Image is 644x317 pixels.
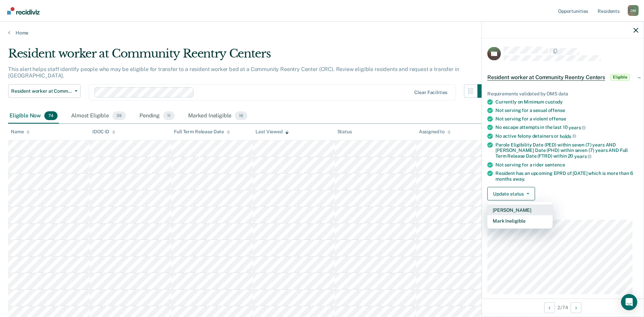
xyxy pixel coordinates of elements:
div: Not serving for a violent [495,116,638,122]
div: Eligible Now [8,109,59,123]
div: Last Viewed [256,129,288,135]
div: D M [628,5,639,16]
div: Status [337,129,352,135]
div: Almost Eligible [70,109,127,123]
div: IDOC ID [92,129,115,135]
button: Previous Opportunity [544,302,555,313]
div: Parole Eligibility Date (PED) within seven (7) years AND [PERSON_NAME] Date (PHD) within seven (7... [495,142,638,159]
div: Clear facilities [414,90,447,95]
div: 2 / 74 [482,298,644,316]
img: Recidiviz [7,7,40,15]
span: 11 [163,111,175,120]
span: 74 [44,111,58,120]
div: Full Term Release Date [174,129,230,135]
div: Not serving for a sexual [495,108,638,113]
div: Resident worker at Community Reentry Centers [8,47,491,66]
button: Mark Ineligible [487,216,553,226]
span: years [574,153,592,159]
div: No escape attempts in the last 10 [495,124,638,131]
div: Assigned to [419,129,451,135]
span: offense [548,108,565,113]
div: Resident has an upcoming EPRD of [DATE] which is more than 6 months [495,170,638,182]
div: Resident worker at Community Reentry CentersEligible [482,66,644,88]
button: [PERSON_NAME] [487,205,553,216]
span: offense [549,116,566,121]
span: Resident worker at Community Reentry Centers [487,74,605,81]
span: custody [545,99,563,105]
button: Profile dropdown button [628,5,639,16]
button: Update status [487,187,535,201]
div: Pending [138,109,176,123]
button: Next Opportunity [571,302,581,313]
div: No active felony detainers or [495,133,638,139]
p: This alert helps staff identify people who may be eligible for transfer to a resident worker bed ... [8,66,459,79]
span: 39 [112,111,126,120]
span: Eligible [610,74,630,81]
span: holds [560,133,576,139]
span: away. [513,176,525,181]
span: 16 [235,111,247,120]
div: Open Intercom Messenger [621,294,637,310]
div: Marked Ineligible [187,109,249,123]
div: Currently on Minimum [495,99,638,105]
span: years [569,125,586,130]
span: Resident worker at Community Reentry Centers [11,88,72,94]
span: sentence [545,162,565,167]
a: Home [8,30,636,36]
div: Requirements validated by OMS data [487,91,638,96]
div: Name [11,129,30,135]
div: Not serving for a rider [495,162,638,167]
dt: Incarceration [487,211,638,217]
